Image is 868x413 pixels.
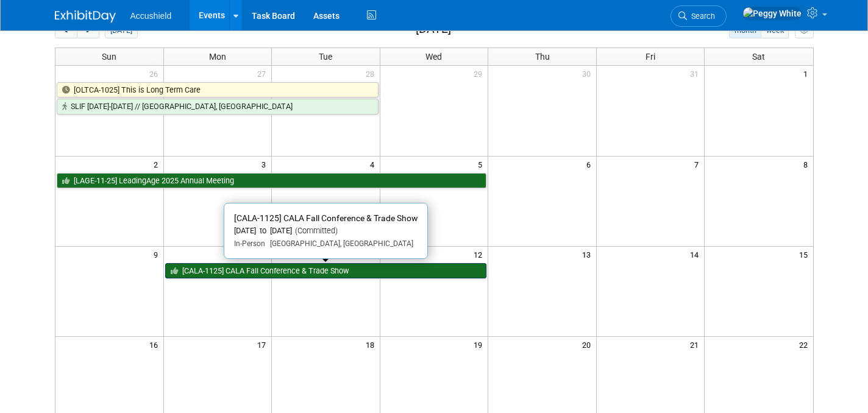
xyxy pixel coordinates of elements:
div: [DATE] to [DATE] [234,226,418,236]
span: (Committed) [292,226,338,235]
span: Wed [425,52,442,62]
span: 28 [365,66,380,81]
a: [OLTCA-1025] This is Long Term Care [57,82,379,98]
span: [CALA-1125] CALA Fall Conference & Trade Show [234,213,418,223]
span: 16 [148,337,163,352]
span: 4 [369,157,380,172]
span: 3 [260,157,271,172]
span: 31 [689,66,704,81]
img: ExhibitDay [55,10,116,23]
span: Thu [535,52,550,62]
a: SLIF [DATE]-[DATE] // [GEOGRAPHIC_DATA], [GEOGRAPHIC_DATA] [57,99,379,115]
span: 1 [802,66,813,81]
span: Accushield [130,11,172,21]
a: [LAGE-11-25] LeadingAge 2025 Annual Meeting [57,173,487,189]
span: 12 [472,247,488,262]
span: 19 [472,337,488,352]
span: 6 [585,157,596,172]
span: 26 [148,66,163,81]
span: Sun [102,52,116,62]
span: [GEOGRAPHIC_DATA], [GEOGRAPHIC_DATA] [265,239,413,248]
span: 22 [798,337,813,352]
span: Mon [209,52,226,62]
span: 15 [798,247,813,262]
span: 5 [477,157,488,172]
span: In-Person [234,239,265,248]
span: 27 [256,66,271,81]
span: 29 [472,66,488,81]
span: 21 [689,337,704,352]
span: 9 [152,247,163,262]
span: 20 [581,337,596,352]
img: Peggy White [742,7,802,20]
span: 17 [256,337,271,352]
span: Tue [319,52,332,62]
span: 14 [689,247,704,262]
span: Search [687,12,715,21]
span: Fri [646,52,655,62]
span: 7 [693,157,704,172]
span: 8 [802,157,813,172]
a: Search [671,5,727,27]
span: 2 [152,157,163,172]
h2: [DATE] [416,23,451,36]
span: Sat [752,52,765,62]
span: 13 [581,247,596,262]
span: 18 [365,337,380,352]
a: [CALA-1125] CALA Fall Conference & Trade Show [165,263,487,279]
span: 30 [581,66,596,81]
